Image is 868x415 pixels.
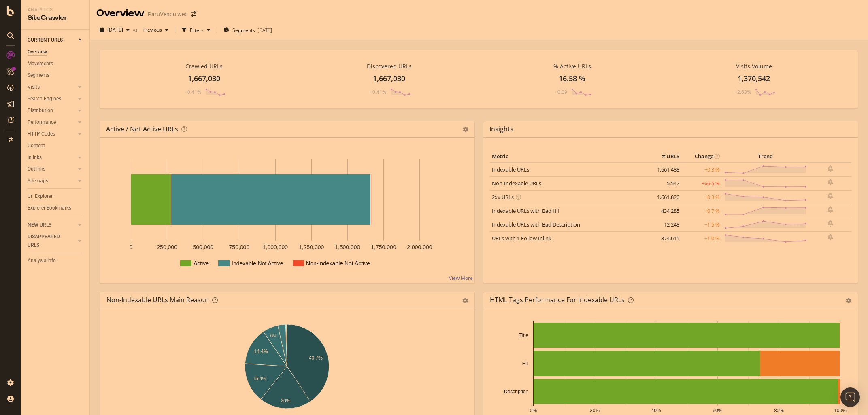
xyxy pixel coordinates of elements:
text: 1,000,000 [263,244,288,250]
div: NEW URLS [28,221,51,229]
td: +0.7 % [681,204,722,218]
div: 16.58 % [559,74,585,84]
i: Options [463,127,468,132]
span: vs [133,26,139,33]
text: Indexable Not Active [232,260,283,267]
text: H1 [522,361,529,366]
a: Distribution [28,106,76,115]
td: +0.3 % [681,163,722,177]
div: bell-plus [828,234,833,240]
div: +2.63% [734,89,751,95]
div: bell-plus [828,165,833,172]
div: Inlinks [28,153,42,162]
div: bell-plus [828,220,833,227]
div: Sitemaps [28,177,48,185]
div: +0.41% [370,89,386,95]
a: Outlinks [28,165,76,174]
div: Analysis Info [28,256,56,265]
text: 80% [774,408,784,413]
div: gear [846,298,851,303]
span: 2025 Aug. 29th [107,26,123,33]
a: Indexable URLs [492,166,529,173]
td: 1,661,820 [649,190,681,204]
div: arrow-right-arrow-left [191,11,196,17]
div: +0.41% [185,89,201,95]
text: 0 [130,244,133,250]
a: HTTP Codes [28,130,76,138]
div: Visits Volume [736,62,772,70]
a: Content [28,142,84,150]
text: 2,000,000 [407,244,432,250]
div: Content [28,142,45,150]
text: 20% [281,398,290,404]
div: Url Explorer [28,192,53,201]
div: 1,667,030 [373,74,405,84]
span: Previous [139,26,162,33]
td: +1.0 % [681,231,722,245]
a: NEW URLS [28,221,76,229]
div: gear [462,298,468,303]
div: Filters [190,27,204,34]
div: Performance [28,118,56,127]
a: Indexable URLs with Bad H1 [492,207,560,214]
a: 2xx URLs [492,193,514,201]
td: +66.5 % [681,176,722,190]
div: bell-plus [828,193,833,199]
div: HTML Tags Performance for Indexable URLs [490,296,625,304]
text: 250,000 [157,244,177,250]
text: 0% [530,408,537,413]
div: bell-plus [828,179,833,185]
h4: Active / Not Active URLs [106,124,178,135]
a: Explorer Bookmarks [28,204,84,212]
button: [DATE] [96,23,133,36]
div: Visits [28,83,40,91]
a: Performance [28,118,76,127]
div: Outlinks [28,165,45,174]
div: Search Engines [28,95,61,103]
text: 500,000 [193,244,213,250]
div: Explorer Bookmarks [28,204,71,212]
a: Non-Indexable URLs [492,180,541,187]
text: Non-Indexable Not Active [306,260,370,267]
a: Analysis Info [28,256,84,265]
text: 750,000 [229,244,250,250]
text: 14.4% [254,349,268,354]
td: 434,285 [649,204,681,218]
a: CURRENT URLS [28,36,76,44]
td: 1,661,488 [649,163,681,177]
text: 15.4% [253,376,266,381]
text: Description [504,389,528,394]
a: DISAPPEARED URLS [28,233,76,250]
a: Overview [28,48,84,56]
button: Filters [179,23,213,36]
div: Segments [28,71,49,80]
h4: Insights [489,124,513,135]
a: Url Explorer [28,192,84,201]
div: Analytics [28,6,83,13]
div: CURRENT URLS [28,36,63,44]
div: 1,370,542 [738,74,770,84]
span: Segments [232,27,255,34]
div: Distribution [28,106,53,115]
div: Overview [96,6,145,20]
text: 1,750,000 [371,244,396,250]
a: View More [449,275,473,282]
div: [DATE] [257,27,272,34]
a: Inlinks [28,153,76,162]
svg: A chart. [106,150,468,277]
a: Sitemaps [28,177,76,185]
div: DISAPPEARED URLS [28,233,68,250]
th: Trend [722,150,809,163]
svg: A chart. [490,321,851,415]
div: Discovered URLs [367,62,412,70]
button: Segments[DATE] [220,23,275,36]
th: Metric [490,150,649,163]
div: Movements [28,59,53,68]
div: Non-Indexable URLs Main Reason [106,296,209,304]
a: Indexable URLs with Bad Description [492,221,580,228]
a: Search Engines [28,95,76,103]
svg: A chart. [106,321,468,415]
text: Active [194,260,209,267]
div: % Active URLs [553,62,591,70]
